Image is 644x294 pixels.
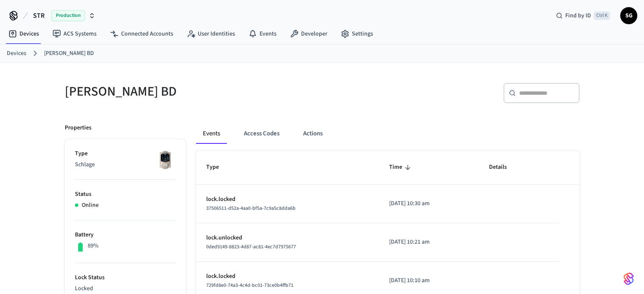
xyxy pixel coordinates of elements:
h5: [PERSON_NAME] BD [65,83,317,100]
p: lock.unlocked [206,234,369,242]
span: Details [489,161,518,174]
p: Lock Status [75,273,176,282]
p: lock.locked [206,195,369,204]
p: [DATE] 10:30 am [389,199,469,208]
img: Schlage Sense Smart Deadbolt with Camelot Trim, Front [155,149,176,170]
p: lock.locked [206,272,369,281]
span: Type [206,161,230,174]
span: 0ded9149-8823-4d87-ac81-4ec7d7975677 [206,243,296,250]
span: Ctrl K [594,11,610,20]
span: Find by ID [565,11,591,20]
span: SG [621,8,636,23]
p: Online [82,201,99,210]
a: User Identities [180,26,242,41]
button: Actions [296,124,329,144]
a: Settings [334,26,380,41]
a: Developer [283,26,334,41]
div: ant example [196,124,580,144]
img: SeamLogoGradient.69752ec5.svg [624,272,634,286]
span: 729fd8e0-74a3-4c4d-bc01-73ce0b4ffb71 [206,282,293,289]
p: Properties [65,124,91,132]
span: Time [389,161,413,174]
p: Schlage [75,160,176,169]
p: Battery [75,231,176,239]
button: Access Codes [237,124,286,144]
p: Status [75,190,176,199]
span: Production [51,10,85,21]
a: Connected Accounts [103,26,180,41]
p: [DATE] 10:21 am [389,238,469,247]
p: 89% [88,242,99,250]
a: [PERSON_NAME] BD [44,49,94,58]
div: Find by IDCtrl K [549,8,617,23]
a: ACS Systems [46,26,103,41]
p: [DATE] 10:10 am [389,276,469,285]
span: STR [33,11,44,21]
button: SG [620,7,637,24]
a: Events [242,26,283,41]
p: Type [75,149,176,158]
span: 37506511-d52a-4aa0-bf5a-7c9a5c8dda6b [206,205,296,212]
a: Devices [2,26,46,41]
button: Events [196,124,227,144]
p: Locked [75,284,176,293]
a: Devices [7,49,26,58]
